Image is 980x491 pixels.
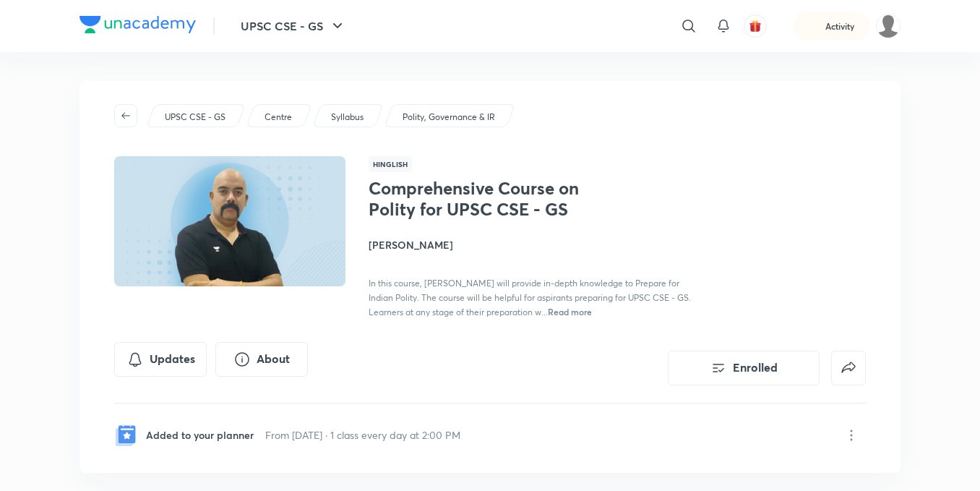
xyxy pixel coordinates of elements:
p: UPSC CSE - GS [165,111,225,124]
p: Added to your planner [146,427,254,443]
button: Updates [114,342,207,377]
img: Saurav Kumar [876,14,901,38]
button: Enrolled [668,351,820,385]
span: In this course, [PERSON_NAME] will provide in-depth knowledge to Prepare for Indian Polity. The c... [369,278,691,317]
p: From [DATE] · 1 class every day at 2:00 PM [265,427,460,443]
button: About [215,342,308,377]
h1: Comprehensive Course on Polity for UPSC CSE - GS [369,178,605,220]
p: Polity, Governance & IR [403,111,495,124]
a: Centre [262,111,295,124]
a: Company Logo [79,16,196,37]
p: Syllabus [331,111,364,124]
h4: [PERSON_NAME] [369,237,692,252]
button: avatar [744,14,767,38]
button: UPSC CSE - GS [232,12,355,40]
img: activity [808,17,821,35]
img: Company Logo [79,16,196,33]
img: avatar [749,20,762,33]
a: UPSC CSE - GS [163,111,228,124]
span: Hinglish [369,156,412,172]
p: Centre [265,111,292,124]
button: false [831,351,866,385]
a: Polity, Governance & IR [400,111,498,124]
span: Read more [548,306,592,317]
img: Thumbnail [112,155,348,288]
a: Syllabus [329,111,366,124]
